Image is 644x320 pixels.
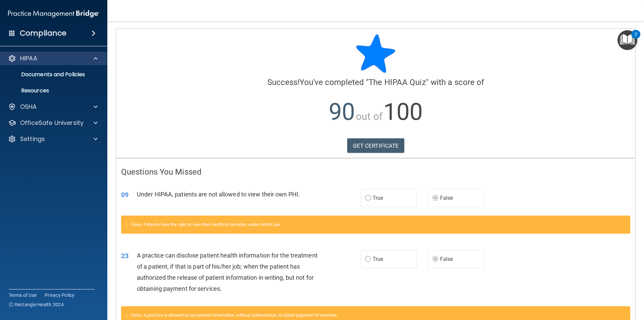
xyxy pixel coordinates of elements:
[131,222,281,227] span: False. Patients have the right to view their health information under HIPAA law.
[121,168,630,176] h4: Questions You Missed
[635,34,637,43] div: 2
[8,119,98,127] a: OfficeSafe University
[383,98,423,126] span: 100
[121,78,630,87] h4: You've completed " " with a score of
[440,195,453,201] span: False
[440,256,453,262] span: False
[45,292,75,299] a: Privacy Policy
[20,135,45,143] p: Settings
[20,54,37,62] p: HIPAA
[373,195,383,201] span: True
[610,274,636,299] iframe: Drift Widget Chat Controller
[4,87,96,94] p: Resources
[329,98,355,126] span: 90
[20,103,37,111] p: OSHA
[365,196,371,201] input: True
[365,257,371,262] input: True
[618,30,637,50] button: Open Resource Center, 2 new notifications
[8,103,98,111] a: OSHA
[347,138,405,153] a: GET CERTIFICATE
[137,252,318,292] span: A practice can disclose patient health information for the treatment of a patient, if that is par...
[137,191,300,198] span: Under HIPAA, patients are not allowed to view their own PHI.
[8,135,98,143] a: Settings
[8,54,98,62] a: HIPAA
[9,292,37,299] a: Terms of Use
[8,7,99,20] img: PMB logo
[432,257,438,262] input: False
[356,34,396,74] img: blue-star-rounded.9d042014.png
[369,78,426,87] span: The HIPAA Quiz
[267,78,300,87] span: Success!
[432,196,438,201] input: False
[4,71,96,78] p: Documents and Policies
[9,301,64,308] span: Ⓒ Rectangle Health 2024
[121,252,128,260] span: 23
[356,110,382,122] span: out of
[131,313,338,318] span: False. A practice is allowed to use patient information, without authorization, to obtain payment...
[20,119,84,127] p: OfficeSafe University
[121,191,128,199] span: 09
[20,29,66,38] h4: Compliance
[373,256,383,262] span: True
